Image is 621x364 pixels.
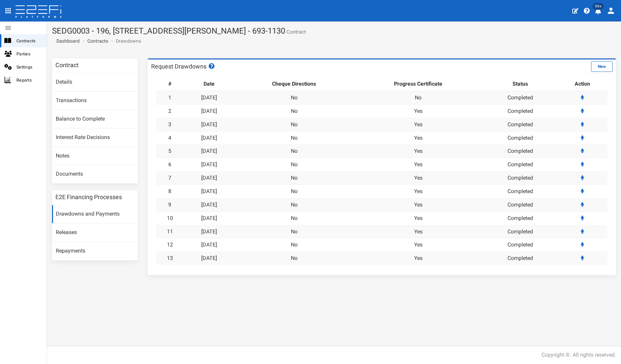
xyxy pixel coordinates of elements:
a: Completed [507,241,533,248]
button: New [591,61,613,72]
a: [DATE] [201,175,217,181]
td: No [234,172,353,185]
th: Cheque Directions [234,78,353,91]
a: Completed [507,135,533,141]
a: 1 [168,94,171,101]
td: Yes [354,198,483,212]
a: [DATE] [201,161,217,168]
a: 8 [168,188,171,194]
td: Yes [354,172,483,185]
a: [DATE] [201,135,217,141]
a: 6 [168,161,171,168]
a: [DATE] [201,241,217,248]
a: Completed [507,228,533,235]
a: Completed [507,188,533,194]
td: No [234,225,353,238]
a: Releases [52,224,138,242]
span: Dashboard [54,38,80,44]
a: Notes [52,147,138,165]
a: 9 [168,201,171,208]
a: Interest Rate Decisions [52,129,138,147]
td: No [234,145,353,158]
td: No [234,185,353,198]
a: 12 [167,241,173,248]
a: 5 [168,148,171,154]
a: Documents [52,165,138,183]
a: Completed [507,255,533,261]
a: 4 [168,135,171,141]
td: No [234,131,353,145]
a: [DATE] [201,228,217,235]
td: Yes [354,212,483,225]
a: [DATE] [201,215,217,221]
a: Completed [507,148,533,154]
td: No [234,158,353,172]
span: Parties [16,50,41,58]
a: Repayments [52,242,138,260]
a: Completed [507,175,533,181]
a: 13 [167,255,173,261]
td: Yes [354,131,483,145]
a: Contracts [87,38,108,44]
a: [DATE] [201,121,217,128]
td: Yes [354,104,483,118]
span: Reports [16,76,41,84]
a: [DATE] [201,148,217,154]
a: [DATE] [201,108,217,114]
th: # [156,78,184,91]
a: Balance to Complete [52,110,138,128]
a: Completed [507,121,533,128]
a: Completed [507,108,533,114]
td: Yes [354,238,483,252]
a: [DATE] [201,255,217,261]
a: Completed [507,94,533,101]
a: Drawdowns and Payments [52,205,138,223]
td: No [234,198,353,212]
td: Yes [354,145,483,158]
small: Contract [285,30,306,35]
h3: E2E Financing Processes [55,194,122,200]
a: Completed [507,201,533,208]
a: [DATE] [201,188,217,194]
a: Details [52,73,138,91]
td: No [234,238,353,252]
td: Yes [354,225,483,238]
td: No [234,104,353,118]
a: 2 [168,108,171,114]
td: No [354,91,483,104]
th: Action [558,78,608,91]
td: Yes [354,118,483,131]
td: No [234,118,353,131]
a: Completed [507,161,533,168]
a: Transactions [52,92,138,110]
li: Drawdowns [109,38,141,44]
td: Yes [354,158,483,172]
div: Copyright ©. All rights reserved. [541,351,616,359]
a: 11 [167,228,173,235]
a: Completed [507,215,533,221]
a: [DATE] [201,94,217,101]
a: [DATE] [201,201,217,208]
th: Date [184,78,235,91]
h3: Request Drawdowns [151,63,216,70]
a: 10 [167,215,173,221]
span: Contracts [16,37,41,45]
a: New [591,63,613,69]
td: No [234,91,353,104]
h3: Contract [55,62,79,68]
a: Dashboard [54,38,80,44]
th: Progress Certificate [354,78,483,91]
td: Yes [354,185,483,198]
span: Settings [16,63,41,71]
h1: SEDG0003 - 196, [STREET_ADDRESS][PERSON_NAME] - 693-1130 [52,27,616,35]
a: 3 [168,121,171,128]
a: 7 [168,175,171,181]
th: Status [483,78,558,91]
td: No [234,252,353,265]
td: Yes [354,252,483,265]
td: No [234,212,353,225]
